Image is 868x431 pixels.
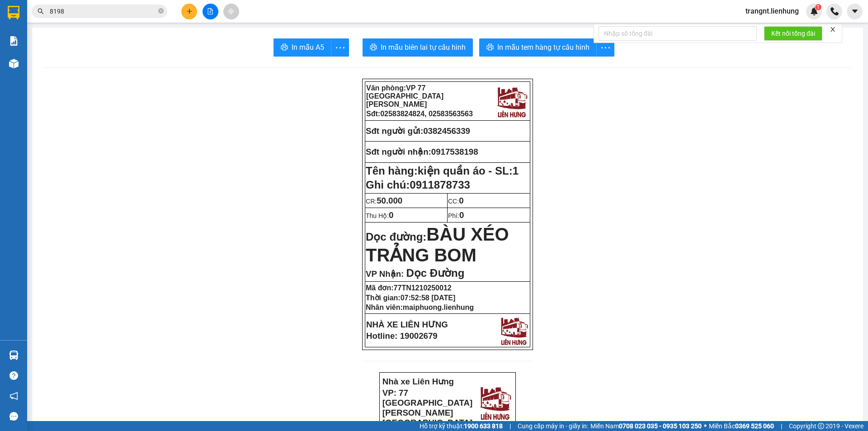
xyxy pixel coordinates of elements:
[377,196,402,205] span: 50.000
[431,147,478,156] span: 0917538198
[495,84,529,118] img: logo
[363,38,473,57] button: printerIn mẫu biên lai tự cấu hình
[366,269,404,279] span: VP Nhận:
[331,38,349,57] button: more
[207,8,213,14] span: file-add
[381,42,466,53] span: In mẫu biên lai tự cấu hình
[815,4,821,10] sup: 1
[448,198,464,205] span: CC:
[403,303,474,311] span: maiphuong.lienhung
[366,303,474,311] strong: Nhân viên:
[292,42,324,53] span: In mẫu A5
[281,43,288,52] span: printer
[459,210,464,220] span: 0
[228,8,234,14] span: aim
[50,6,156,16] input: Tìm tên, số ĐT hoặc mã đơn
[406,267,464,279] span: Dọc Đường
[181,4,197,19] button: plus
[596,38,614,57] button: more
[709,421,774,431] span: Miền Bắc
[401,294,456,302] span: 07:52:58 [DATE]
[771,28,815,38] span: Kết nối tổng đài
[9,371,18,380] span: question-circle
[781,421,782,431] span: |
[158,8,164,14] span: close-circle
[366,331,438,341] strong: Hotline: 19002679
[366,320,448,329] strong: NHÀ XE LIÊN HƯNG
[389,210,393,220] span: 0
[382,388,472,427] strong: VP: 77 [GEOGRAPHIC_DATA][PERSON_NAME][GEOGRAPHIC_DATA]
[518,421,588,431] span: Cung cấp máy in - giấy in:
[513,165,519,177] span: 1
[380,110,473,118] span: 02583824824, 02583563563
[366,110,473,118] strong: Sđt:
[366,231,509,264] strong: Dọc đường:
[847,4,863,19] button: caret-down
[38,8,44,14] span: search
[331,42,349,53] span: more
[366,126,423,136] strong: Sđt người gửi:
[420,421,503,431] span: Hỗ trợ kỹ thuật:
[366,165,519,177] strong: Tên hàng:
[9,350,19,360] img: warehouse-icon
[810,7,818,15] img: icon-new-feature
[830,26,836,33] span: close
[366,179,470,191] span: Ghi chú:
[410,179,470,191] span: 0911878733
[590,421,702,431] span: Miền Nam
[597,42,614,53] span: more
[366,84,443,108] span: VP 77 [GEOGRAPHIC_DATA][PERSON_NAME]
[366,284,452,292] strong: Mã đơn:
[704,424,707,428] span: ⚪️
[459,196,463,205] span: 0
[9,392,18,400] span: notification
[464,422,503,430] strong: 1900 633 818
[370,43,377,52] span: printer
[382,377,454,386] strong: Nhà xe Liên Hưng
[366,212,393,219] span: Thu Hộ:
[738,5,806,17] span: trangnt.lienhung
[366,84,443,108] strong: Văn phòng:
[816,4,820,10] span: 1
[764,26,822,41] button: Kết nối tổng đài
[830,7,839,15] img: phone-icon
[498,315,529,346] img: logo
[366,294,455,302] strong: Thời gian:
[274,38,331,57] button: printerIn mẫu A5
[186,8,193,14] span: plus
[9,36,19,46] img: solution-icon
[448,212,464,219] span: Phí:
[8,6,19,19] img: logo-vxr
[486,43,494,52] span: printer
[599,26,757,41] input: Nhập số tổng đài
[479,38,597,57] button: printerIn mẫu tem hàng tự cấu hình
[366,198,402,205] span: CR:
[497,42,590,53] span: In mẫu tem hàng tự cấu hình
[851,7,859,15] span: caret-down
[366,147,431,156] strong: Sđt người nhận:
[158,7,164,16] span: close-circle
[509,421,511,431] span: |
[477,384,513,421] img: logo
[223,4,239,19] button: aim
[203,4,218,19] button: file-add
[394,284,452,292] span: 77TN1210250012
[366,224,509,265] span: BÀU XÉO TRẢNG BOM
[619,422,702,430] strong: 0708 023 035 - 0935 103 250
[418,165,519,177] span: kiện quần áo - SL:
[818,423,824,429] span: copyright
[9,412,18,421] span: message
[9,59,19,68] img: warehouse-icon
[423,126,470,136] span: 0382456339
[735,422,774,430] strong: 0369 525 060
